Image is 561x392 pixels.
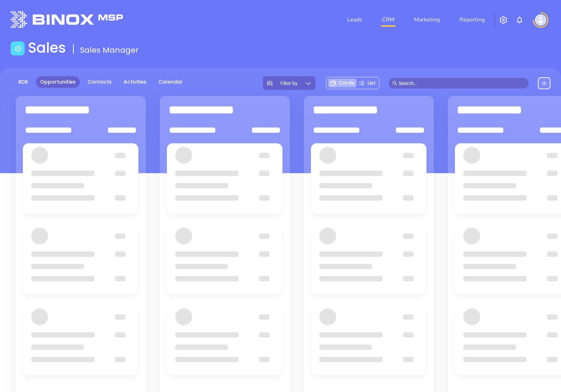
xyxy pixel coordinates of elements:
[411,13,443,27] a: Marketing
[280,81,298,86] span: Filter by
[154,76,187,88] a: Calendar
[357,79,378,87] div: List
[515,16,524,24] img: iconNotification
[535,14,546,26] img: user
[328,79,357,87] div: Cards
[28,39,66,56] h1: Sales
[379,13,397,27] a: CRM
[83,76,116,88] a: Contacts
[499,16,508,24] img: iconSetting
[11,11,123,28] img: logo
[36,76,80,88] a: Opportunities
[457,13,488,27] a: Reporting
[392,81,397,86] span: search
[399,79,525,87] input: Search…
[80,45,139,55] span: Sales Manager
[344,13,365,27] a: Leads
[14,76,32,88] a: BDR
[119,76,151,88] a: Activities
